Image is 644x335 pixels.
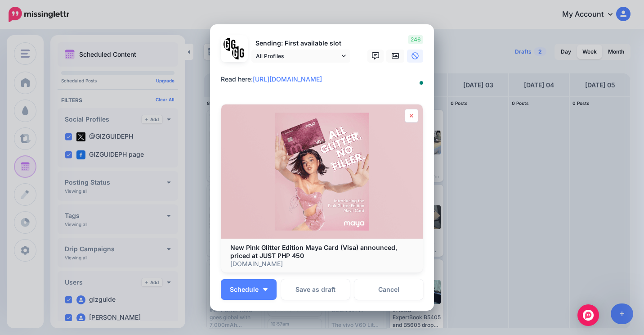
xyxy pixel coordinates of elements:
button: Save as draft [281,279,350,300]
img: arrow-down-white.png [263,288,268,291]
div: Open Intercom Messenger [577,304,599,326]
textarea: To enrich screen reader interactions, please activate Accessibility in Grammarly extension settings [221,74,428,91]
img: New Pink Glitter Edition Maya Card (Visa) announced, priced at JUST PHP 450 [221,104,423,239]
p: [DOMAIN_NAME] [230,260,414,268]
button: Schedule [221,279,277,300]
span: All Profiles [256,51,340,61]
a: Cancel [354,279,423,300]
p: Sending: First available slot [251,38,350,49]
b: New Pink Glitter Edition Maya Card (Visa) announced, priced at JUST PHP 450 [230,244,397,259]
img: 353459792_649996473822713_4483302954317148903_n-bsa138318.png [224,38,237,51]
span: Schedule [230,286,259,293]
span: 246 [408,35,423,44]
img: JT5sWCfR-79925.png [232,46,245,59]
div: Read here: [221,74,428,85]
a: All Profiles [251,50,350,63]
